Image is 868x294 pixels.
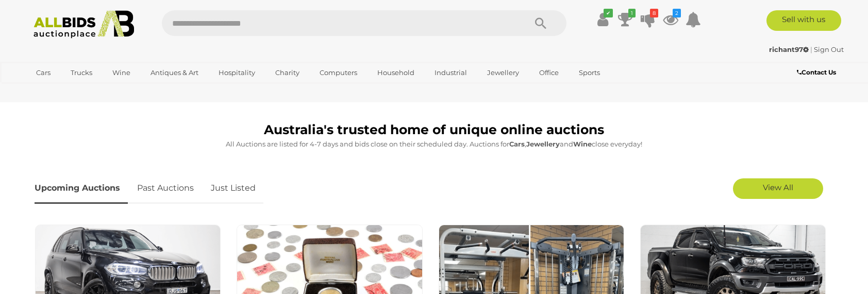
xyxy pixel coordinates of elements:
a: Trucks [64,64,99,81]
a: Just Listed [203,173,263,204]
p: All Auctions are listed for 4-7 days and bids close on their scheduled day. Auctions for , and cl... [35,138,833,150]
strong: Jewellery [526,140,560,148]
span: | [810,45,812,53]
h1: Australia's trusted home of unique online auctions [35,123,833,137]
span: View All [763,182,793,192]
a: Office [532,64,565,81]
img: Allbids.com.au [28,10,140,39]
button: Search [515,10,566,36]
a: Computers [313,64,364,81]
strong: Cars [509,140,525,148]
a: Wine [106,64,137,81]
a: 2 [663,10,678,29]
a: Industrial [428,64,474,81]
a: Jewellery [480,64,526,81]
a: Hospitality [212,64,262,81]
a: Upcoming Auctions [35,173,128,204]
i: 2 [673,9,681,17]
a: 1 [617,10,633,29]
a: Sign Out [814,45,844,53]
a: Sell with us [766,10,841,31]
i: 8 [650,9,658,17]
a: ✔ [595,10,610,29]
a: Household [371,64,421,81]
a: View All [733,178,823,199]
a: 8 [640,10,656,29]
a: richant97 [769,45,810,53]
a: Charity [269,64,306,81]
a: Contact Us [797,67,839,78]
a: Antiques & Art [144,64,205,81]
a: [GEOGRAPHIC_DATA] [29,81,116,98]
i: 1 [628,9,636,17]
a: Past Auctions [129,173,202,204]
i: ✔ [604,9,613,17]
strong: Wine [573,140,592,148]
a: Cars [29,64,57,81]
b: Contact Us [797,68,836,76]
strong: richant97 [769,45,809,53]
a: Sports [572,64,607,81]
